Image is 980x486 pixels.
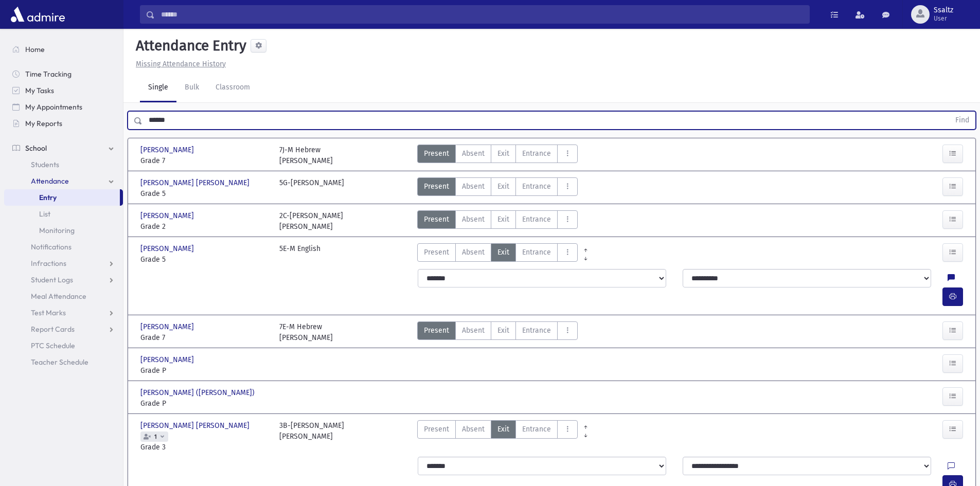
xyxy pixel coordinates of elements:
[522,424,551,435] span: Entrance
[4,321,123,337] a: Report Cards
[4,99,123,115] a: My Appointments
[25,69,72,79] span: Time Tracking
[152,434,159,440] span: 1
[31,242,72,251] span: Notifications
[417,321,578,343] div: AttTypes
[279,210,343,232] div: 2C-[PERSON_NAME] [PERSON_NAME]
[4,156,123,173] a: Students
[140,243,196,254] span: [PERSON_NAME]
[4,354,123,370] a: Teacher Schedule
[4,272,123,288] a: Student Logs
[140,177,252,188] span: [PERSON_NAME] [PERSON_NAME]
[39,193,57,202] span: Entry
[279,420,344,453] div: 3B-[PERSON_NAME] [PERSON_NAME]
[462,247,485,258] span: Absent
[522,325,551,336] span: Entrance
[4,189,120,206] a: Entry
[497,214,509,225] span: Exit
[140,332,269,343] span: Grade 7
[140,398,269,409] span: Grade P
[25,119,62,128] span: My Reports
[132,37,246,55] h5: Attendance Entry
[31,357,88,367] span: Teacher Schedule
[140,365,269,376] span: Grade P
[497,325,509,336] span: Exit
[136,60,226,68] u: Missing Attendance History
[39,209,50,219] span: List
[497,181,509,192] span: Exit
[462,148,485,159] span: Absent
[4,337,123,354] a: PTC Schedule
[462,181,485,192] span: Absent
[522,148,551,159] span: Entrance
[31,160,59,169] span: Students
[140,155,269,166] span: Grade 7
[522,214,551,225] span: Entrance
[140,210,196,221] span: [PERSON_NAME]
[279,177,344,199] div: 5G-[PERSON_NAME]
[25,143,47,153] span: School
[417,177,578,199] div: AttTypes
[25,45,45,54] span: Home
[424,247,449,258] span: Present
[497,247,509,258] span: Exit
[424,181,449,192] span: Present
[31,275,73,284] span: Student Logs
[4,41,123,58] a: Home
[279,243,320,265] div: 5E-M English
[4,140,123,156] a: School
[31,292,86,301] span: Meal Attendance
[132,60,226,68] a: Missing Attendance History
[279,321,333,343] div: 7E-M Hebrew [PERSON_NAME]
[497,148,509,159] span: Exit
[140,420,252,431] span: [PERSON_NAME] [PERSON_NAME]
[140,188,269,199] span: Grade 5
[522,247,551,258] span: Entrance
[31,325,75,334] span: Report Cards
[417,145,578,166] div: AttTypes
[522,181,551,192] span: Entrance
[8,4,67,25] img: AdmirePro
[140,254,269,265] span: Grade 5
[462,325,485,336] span: Absent
[4,288,123,304] a: Meal Attendance
[140,145,196,155] span: [PERSON_NAME]
[424,214,449,225] span: Present
[279,145,333,166] div: 7J-M Hebrew [PERSON_NAME]
[25,102,82,112] span: My Appointments
[4,115,123,132] a: My Reports
[31,259,66,268] span: Infractions
[4,239,123,255] a: Notifications
[462,424,485,435] span: Absent
[207,74,258,102] a: Classroom
[417,210,578,232] div: AttTypes
[4,304,123,321] a: Test Marks
[140,74,176,102] a: Single
[176,74,207,102] a: Bulk
[4,173,123,189] a: Attendance
[4,82,123,99] a: My Tasks
[155,5,809,24] input: Search
[417,420,578,453] div: AttTypes
[934,14,953,23] span: User
[4,222,123,239] a: Monitoring
[31,308,66,317] span: Test Marks
[140,354,196,365] span: [PERSON_NAME]
[140,321,196,332] span: [PERSON_NAME]
[949,112,975,129] button: Find
[462,214,485,225] span: Absent
[25,86,54,95] span: My Tasks
[417,243,578,265] div: AttTypes
[934,6,953,14] span: Ssaltz
[497,424,509,435] span: Exit
[4,255,123,272] a: Infractions
[4,66,123,82] a: Time Tracking
[31,176,69,186] span: Attendance
[140,387,257,398] span: [PERSON_NAME] ([PERSON_NAME])
[31,341,75,350] span: PTC Schedule
[140,442,269,453] span: Grade 3
[39,226,75,235] span: Monitoring
[140,221,269,232] span: Grade 2
[424,424,449,435] span: Present
[4,206,123,222] a: List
